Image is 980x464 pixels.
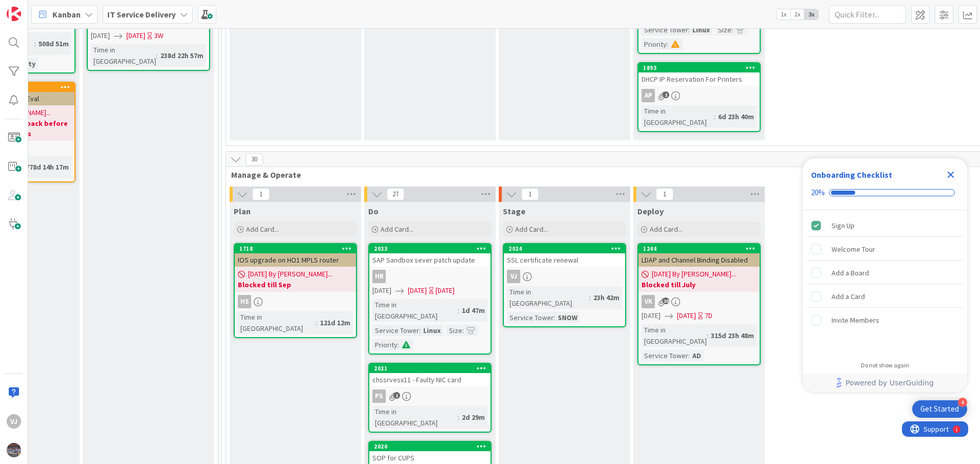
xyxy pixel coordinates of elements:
[708,330,757,341] div: 315d 23h 48m
[459,412,487,423] div: 2d 29m
[690,24,712,35] div: Linux
[398,339,399,350] span: :
[638,244,760,267] div: 1244LDAP and Channel Binding Disabled
[663,298,669,304] span: 10
[234,206,251,216] span: Plan
[252,188,270,200] span: 1
[714,111,715,122] span: :
[419,325,421,336] span: :
[638,253,760,267] div: LDAP and Channel Binding Disabled
[372,339,398,350] div: Priority
[638,63,760,86] div: 1893DHCP IP Reservation For Printers
[91,30,110,41] span: [DATE]
[393,392,400,399] span: 1
[642,310,661,321] span: [DATE]
[803,374,967,392] div: Footer
[387,188,404,200] span: 27
[707,330,708,341] span: :
[832,314,879,326] div: Invite Members
[507,270,520,283] div: VJ
[504,253,625,267] div: SSL certificate renewal
[667,39,668,50] span: :
[642,280,757,290] b: Blocked till July
[638,89,760,102] div: AP
[235,244,356,267] div: 1718IOS upgrade on HO1 MPLS router
[239,245,356,252] div: 1718
[677,310,696,321] span: [DATE]
[369,364,491,373] div: 2021
[53,4,56,12] div: 1
[368,363,492,433] a: 2021chssrvesx11 - Faulty NIC cardPSTime in [GEOGRAPHIC_DATA]:2d 29m
[436,285,455,296] div: [DATE]
[7,414,21,429] div: VJ
[503,243,626,327] a: 2024SSL certificate renewalVJTime in [GEOGRAPHIC_DATA]:23h 42mService Tower:SNOW
[458,305,459,316] span: :
[690,350,704,361] div: AD
[638,72,760,86] div: DHCP IP Reservation For Printers
[154,30,163,41] div: 3W
[246,153,263,165] span: 30
[638,244,760,253] div: 1244
[503,206,525,216] span: Stage
[642,24,688,35] div: Service Tower
[369,244,491,267] div: 2023SAP Sandbox sever patch update
[235,244,356,253] div: 1718
[52,8,81,21] span: Kanban
[381,225,413,234] span: Add Card...
[374,443,491,450] div: 2020
[507,286,589,309] div: Time in [GEOGRAPHIC_DATA]
[238,280,353,290] b: Blocked till Sep
[521,188,539,200] span: 1
[808,374,962,392] a: Powered by UserGuiding
[372,325,419,336] div: Service Tower
[642,89,655,102] div: AP
[372,299,458,322] div: Time in [GEOGRAPHIC_DATA]
[589,292,591,303] span: :
[317,317,353,328] div: 121d 12m
[643,245,760,252] div: 1244
[688,350,690,361] span: :
[248,269,332,280] span: [DATE] By [PERSON_NAME]...
[638,63,760,72] div: 1893
[656,188,673,200] span: 1
[912,400,967,418] div: Open Get Started checklist, remaining modules: 4
[688,24,690,35] span: :
[943,166,959,183] div: Close Checklist
[811,169,892,181] div: Onboarding Checklist
[638,295,760,308] div: VK
[238,295,251,308] div: HS
[554,312,555,323] span: :
[316,317,317,328] span: :
[369,442,491,451] div: 2020
[803,158,967,392] div: Checklist Container
[861,361,909,369] div: Do not show again
[642,295,655,308] div: VK
[107,9,176,20] b: IT Service Delivery
[555,312,580,323] div: SNOW
[832,290,865,303] div: Add a Card
[920,404,959,414] div: Get Started
[156,50,158,61] span: :
[504,244,625,253] div: 2024
[7,7,21,21] img: Visit kanbanzone.com
[372,270,386,283] div: HR
[235,253,356,267] div: IOS upgrade on HO1 MPLS router
[652,269,736,280] span: [DATE] By [PERSON_NAME]...
[36,38,71,49] div: 508d 51m
[158,50,206,61] div: 238d 22h 57m
[91,44,156,67] div: Time in [GEOGRAPHIC_DATA]
[663,91,669,98] span: 2
[811,188,825,197] div: 20%
[642,324,707,347] div: Time in [GEOGRAPHIC_DATA]
[369,244,491,253] div: 2023
[637,62,761,132] a: 1893DHCP IP Reservation For PrintersAPTime in [GEOGRAPHIC_DATA]:6d 23h 40m
[238,311,316,334] div: Time in [GEOGRAPHIC_DATA]
[731,24,733,35] span: :
[369,373,491,386] div: chssrvesx11 - Faulty NIC card
[126,30,145,41] span: [DATE]
[807,238,963,261] div: Welcome Tour is incomplete.
[829,5,906,24] input: Quick Filter...
[643,64,760,71] div: 1893
[459,305,487,316] div: 1d 47m
[504,244,625,267] div: 2024SSL certificate renewal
